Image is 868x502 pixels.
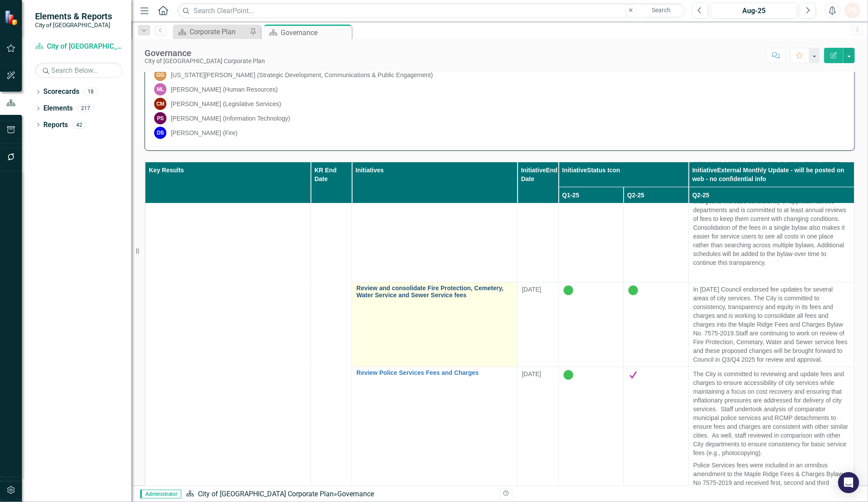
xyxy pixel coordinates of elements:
div: Governance [145,48,265,58]
p: The City is committed to reviewing and update fees and charges to ensure accessibility of city se... [693,370,850,459]
div: 18 [84,88,98,96]
div: Corporate Plan [190,26,247,37]
a: Scorecards [43,87,79,97]
p: In [DATE] Council endorsed fee updates for several areas of city services. The City is committed ... [693,285,850,364]
div: 217 [77,105,94,112]
img: Complete [628,370,639,381]
div: GG [154,69,166,81]
td: Double-Click to Edit Right Click for Context Menu [352,283,517,367]
img: In Progress [628,285,639,296]
a: Reports [43,120,68,130]
span: Administrator [140,490,181,498]
span: Search [652,7,670,14]
div: Aug-25 [714,6,794,16]
div: ML [154,83,166,96]
td: Double-Click to Edit [688,283,854,367]
a: Elements [43,103,73,114]
img: In Progress [563,285,574,296]
div: CM [154,98,166,110]
span: [DATE] [522,371,541,378]
div: City of [GEOGRAPHIC_DATA] Corporate Plan [145,58,265,64]
button: Search [639,4,683,17]
a: Corporate Plan [175,26,247,37]
div: [PERSON_NAME] (Fire) [171,128,237,137]
div: Governance [281,27,349,38]
div: 42 [72,121,86,128]
div: [PERSON_NAME] (Legislative Services) [171,100,281,108]
small: City of [GEOGRAPHIC_DATA] [35,21,112,28]
div: [PERSON_NAME] (Human Resources) [171,85,278,94]
div: » [186,489,493,499]
div: Open Intercom Messenger [838,472,859,493]
input: Search Below... [35,63,123,78]
span: Elements & Reports [35,11,112,21]
a: Review and consolidate Fire Protection, Cemetery, Water Service and Sewer Service fees [356,285,513,299]
td: Double-Click to Edit [624,283,689,367]
img: In Progress [563,370,574,381]
input: Search ClearPoint... [177,3,685,18]
div: PS [154,112,166,125]
td: Double-Click to Edit [558,283,624,367]
img: ClearPoint Strategy [4,10,20,25]
a: City of [GEOGRAPHIC_DATA] Corporate Plan [35,42,123,52]
div: [US_STATE][PERSON_NAME] (Strategic Development, Communications & Public Engagement) [171,71,433,79]
button: PS [845,3,861,18]
div: Governance [337,490,374,498]
td: Double-Click to Edit [517,283,558,367]
a: City of [GEOGRAPHIC_DATA] Corporate Plan [198,490,334,498]
div: DS [154,127,166,139]
span: [DATE] [522,286,541,293]
a: Review Police Services Fees and Charges [356,370,513,377]
button: Aug-25 [711,3,797,18]
div: [PERSON_NAME] (Information Technology) [171,114,290,123]
p: The City is working on a OneCity model for fees and charges to increase consistency of approach a... [693,187,850,269]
